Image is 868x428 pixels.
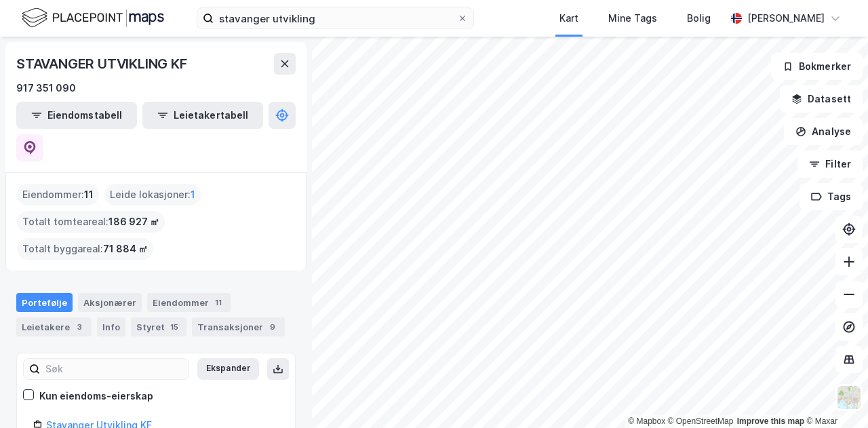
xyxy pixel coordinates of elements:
a: Improve this map [737,416,804,426]
div: Leide lokasjoner : [104,184,201,206]
div: Aksjonærer [78,293,142,312]
div: 11 [212,296,225,309]
div: 9 [266,320,279,334]
div: 15 [167,320,181,334]
div: Leietakere [16,317,92,336]
div: Portefølje [16,293,73,312]
button: Datasett [780,85,863,113]
input: Søk [40,359,189,379]
div: STAVANGER UTVIKLING KF [16,53,190,75]
iframe: Chat Widget [800,363,868,428]
div: 917 351 090 [16,80,76,96]
div: Transaksjoner [192,317,285,336]
span: 1 [191,187,195,203]
span: 11 [84,187,94,203]
div: Mine Tags [608,10,657,26]
a: OpenStreetMap [668,416,734,426]
div: Kun eiendoms-eierskap [39,388,153,404]
div: Styret [131,317,186,336]
span: 186 927 ㎡ [108,214,159,230]
span: 71 884 ㎡ [103,241,148,257]
button: Tags [800,183,863,210]
div: Eiendommer : [17,184,99,206]
div: Info [97,317,125,336]
button: Leietakertabell [142,102,263,129]
button: Ekspander [197,358,259,380]
div: Kontrollprogram for chat [800,363,868,428]
div: Totalt byggareal : [17,238,153,260]
a: Mapbox [628,416,665,426]
button: Filter [797,151,863,178]
input: Søk på adresse, matrikkel, gårdeiere, leietakere eller personer [214,8,457,28]
button: Bokmerker [771,53,863,80]
div: Bolig [687,10,711,26]
button: Eiendomstabell [16,102,137,129]
div: 3 [73,320,86,334]
button: Analyse [784,118,863,145]
div: Totalt tomteareal : [17,211,165,233]
img: logo.f888ab2527a4732fd821a326f86c7f29.svg [22,6,164,30]
div: [PERSON_NAME] [747,10,825,26]
div: Kart [559,10,578,26]
div: Eiendommer [147,293,231,312]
